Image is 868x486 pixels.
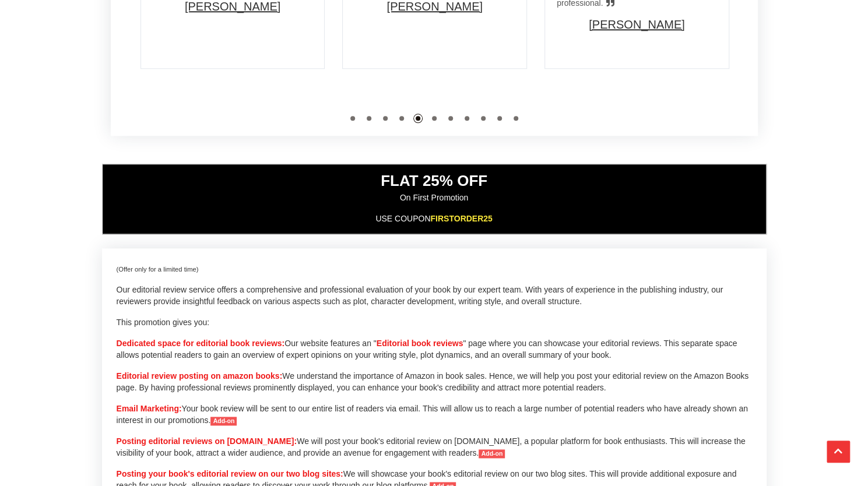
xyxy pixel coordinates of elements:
[117,404,182,413] b: Email Marketing:
[827,441,850,463] button: Scroll Top
[111,192,757,203] p: On First Promotion
[210,417,237,426] span: Add-on
[117,371,283,381] b: Editorial review posting on amazon books:
[430,214,492,223] span: FIRSTORDER25
[117,339,285,348] b: Dedicated space for editorial book reviews:
[111,170,757,192] p: FLAT 25% OFF
[117,403,752,426] p: Your book review will be sent to our entire list of readers via email. This will allow us to reac...
[117,435,752,459] p: We will post your book's editorial review on [DOMAIN_NAME], a popular platform for book enthusias...
[111,213,757,224] p: USE COUPON
[117,469,343,478] b: Posting your book's editorial review on our two blog sites:
[557,16,717,33] p: [PERSON_NAME]
[117,370,752,393] p: We understand the importance of Amazon in book sales. Hence, we will help you post your editorial...
[117,436,297,446] b: Posting editorial reviews on [DOMAIN_NAME]:
[117,266,199,273] small: (Offer only for a limited time)
[479,449,505,459] span: Add-on
[377,339,463,348] a: Editorial book reviews
[117,316,752,328] p: This promotion gives you:
[117,337,752,361] p: Our website features an " " page where you can showcase your editorial reviews. This separate spa...
[117,284,752,307] p: Our editorial review service offers a comprehensive and professional evaluation of your book by o...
